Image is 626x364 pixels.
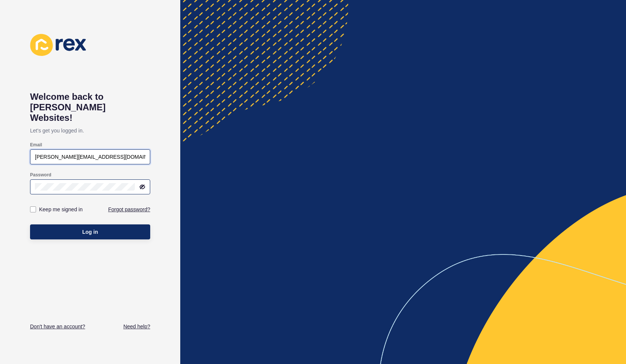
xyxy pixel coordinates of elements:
[82,228,98,236] span: Log in
[123,323,150,330] a: Need help?
[108,206,150,213] a: Forgot password?
[35,153,145,161] input: e.g. name@company.com
[30,123,150,138] p: Let's get you logged in.
[30,323,85,330] a: Don't have an account?
[30,172,51,178] label: Password
[39,206,83,213] label: Keep me signed in
[30,92,150,123] h1: Welcome back to [PERSON_NAME] Websites!
[30,142,42,148] label: Email
[30,224,150,239] button: Log in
